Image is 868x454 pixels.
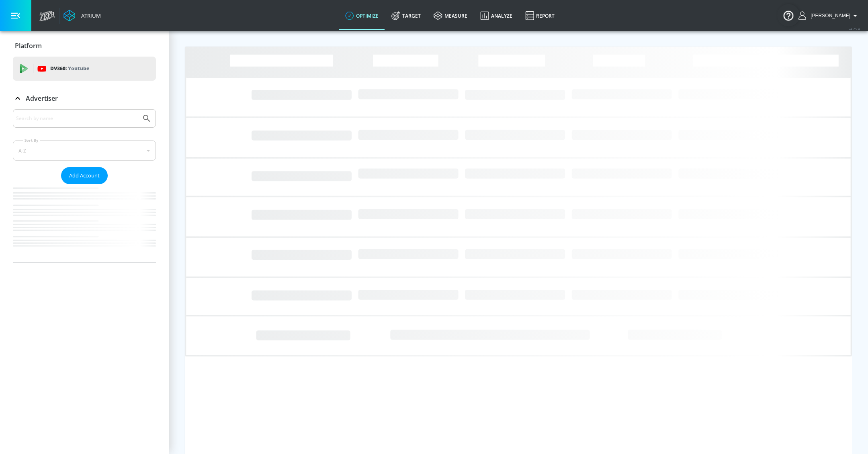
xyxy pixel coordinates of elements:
p: Platform [15,41,42,50]
a: Atrium [63,10,101,22]
div: Platform [13,35,156,57]
p: DV360: [50,64,89,73]
span: v 4.25.4 [849,26,860,31]
a: Target [385,1,427,30]
input: Search by name [16,113,138,124]
a: Report [519,1,561,30]
span: login as: casey.cohen@zefr.com [807,13,850,18]
button: Add Account [61,167,108,184]
div: Atrium [78,12,101,19]
span: Add Account [69,171,100,180]
nav: list of Advertiser [13,184,156,262]
div: A-Z [13,140,156,161]
div: Advertiser [13,109,156,262]
div: DV360: Youtube [13,57,156,81]
p: Advertiser [26,94,58,103]
button: [PERSON_NAME] [798,11,860,20]
p: Youtube [68,64,89,73]
a: optimize [339,1,385,30]
a: Analyze [474,1,519,30]
label: Sort By [23,138,40,143]
div: Advertiser [13,87,156,110]
a: measure [427,1,474,30]
button: Open Resource Center [777,4,800,26]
